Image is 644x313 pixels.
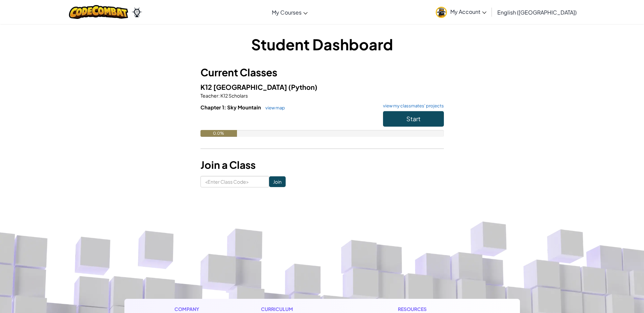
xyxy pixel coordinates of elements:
[69,5,128,19] img: CodeCombat logo
[268,3,311,21] a: My Courses
[262,105,285,110] a: view map
[269,176,286,187] input: Join
[200,83,288,91] span: K12 [GEOGRAPHIC_DATA]
[432,1,490,23] a: My Account
[220,93,248,99] span: K12 Scholars
[272,9,302,16] span: My Courses
[218,93,220,99] span: :
[261,306,343,313] h1: Curriculum
[200,157,444,173] h3: Join a Class
[200,34,444,55] h1: Student Dashboard
[436,7,447,18] img: avatar
[200,65,444,80] h3: Current Classes
[132,7,142,17] img: Ozaria
[406,115,421,123] span: Start
[450,8,486,15] span: My Account
[380,104,444,108] a: view my classmates' projects
[200,176,269,187] input: <Enter Class Code>
[200,104,262,110] span: Chapter 1: Sky Mountain
[200,130,237,137] div: 0.0%
[383,111,444,127] button: Start
[494,3,580,21] a: English ([GEOGRAPHIC_DATA])
[200,93,218,99] span: Teacher
[174,306,206,313] h1: Company
[398,306,470,313] h1: Resources
[288,83,317,91] span: (Python)
[497,9,577,16] span: English ([GEOGRAPHIC_DATA])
